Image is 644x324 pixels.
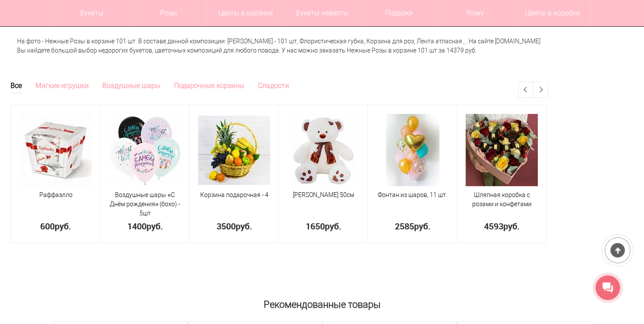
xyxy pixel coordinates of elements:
[39,191,73,198] a: Раффаэлло
[533,82,548,97] a: Next
[306,220,325,232] span: 1650
[386,114,439,186] img: Фонтан из шаров, 11 шт.
[484,220,503,232] span: 4593
[466,114,538,186] img: Шляпная коробка с розами и конфетами
[10,32,548,60] div: На фото - Нежные Розы в корзине 101 шт. В составе данной композиции: [PERSON_NAME] - 101 шт, Флор...
[472,191,532,208] a: Шляпная коробка с розами и конфетами
[216,220,236,232] span: 3500
[10,81,22,93] a: Все
[40,220,55,232] span: 600
[127,220,146,232] span: 1400
[414,220,431,232] span: руб.
[519,82,533,97] a: Previous
[200,191,268,198] a: Корзина подарочная - 4
[109,114,181,186] img: Воздушные шары «С Днём рождения» (бохо) - 5шт
[20,114,92,186] img: Раффаэлло
[236,220,252,232] span: руб.
[293,191,354,198] a: [PERSON_NAME] 50см
[35,81,89,92] a: Мягкие игрушки
[378,191,447,198] a: Фонтан из шаров, 11 шт.
[55,220,71,232] span: руб.
[395,220,414,232] span: 2585
[258,81,289,92] a: Сладости
[291,114,356,186] img: Медведь Тони 50см
[174,81,244,92] a: Подарочные корзины
[503,220,520,232] span: руб.
[110,191,181,217] a: Воздушные шары «С Днём рождения» (бохо) - 5шт
[53,295,591,310] h2: Рекомендованные товары
[198,116,270,185] img: Корзина подарочная - 4
[102,81,160,92] a: Воздушные шары
[146,220,163,232] span: руб.
[325,220,341,232] span: руб.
